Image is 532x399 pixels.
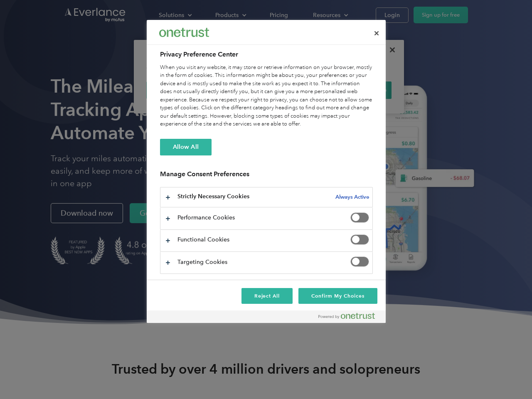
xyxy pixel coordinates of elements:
[160,139,212,155] button: Allow All
[318,313,375,319] img: Powered by OneTrust Opens in a new Tab
[159,24,209,41] div: Everlance
[147,20,386,323] div: Privacy Preference Center
[160,49,373,59] h2: Privacy Preference Center
[298,288,377,304] button: Confirm My Choices
[318,313,382,323] a: Powered by OneTrust Opens in a new Tab
[241,288,293,304] button: Reject All
[367,24,386,42] button: Close
[160,170,373,183] h3: Manage Consent Preferences
[159,28,209,37] img: Everlance
[147,20,386,323] div: Preference center
[160,64,373,128] div: When you visit any website, it may store or retrieve information on your browser, mostly in the f...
